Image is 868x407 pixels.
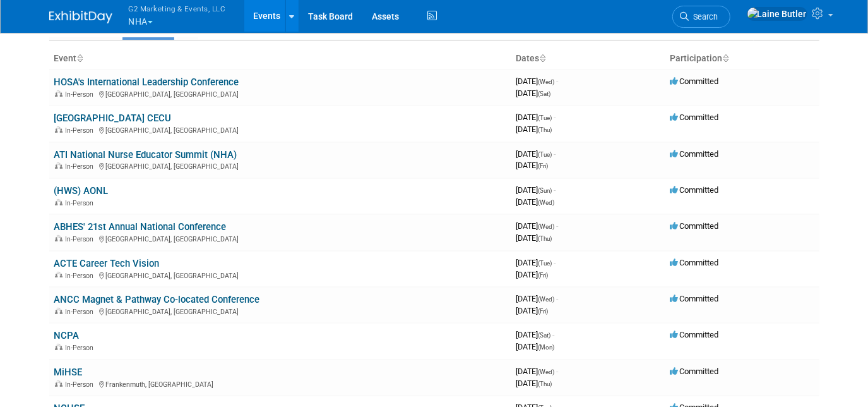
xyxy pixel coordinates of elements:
span: [DATE] [516,294,559,303]
img: In-Person Event [55,308,62,314]
span: (Thu) [538,380,552,387]
span: (Fri) [538,272,549,279]
span: Committed [670,330,719,339]
img: In-Person Event [55,162,62,169]
img: Laine Butler [747,7,807,21]
span: [DATE] [516,221,559,231]
span: In-Person [66,162,98,171]
span: (Sat) [538,332,551,339]
span: [DATE] [516,258,556,267]
span: - [557,294,559,303]
div: Frankenmuth, [GEOGRAPHIC_DATA] [54,379,506,389]
a: ATI National Nurse Educator Summit (NHA) [54,149,237,161]
span: In-Person [66,380,98,389]
span: - [554,185,556,195]
span: (Tue) [538,114,552,121]
span: (Fri) [538,308,549,315]
span: [DATE] [516,88,551,98]
a: (HWS) AONL [54,185,109,197]
span: [DATE] [516,379,552,388]
img: In-Person Event [55,90,62,97]
span: - [553,330,555,339]
th: Dates [511,48,665,70]
span: Committed [670,112,719,122]
span: - [557,221,559,231]
span: (Tue) [538,260,552,267]
span: (Wed) [538,78,555,85]
a: MiHSE [54,367,83,378]
span: In-Person [66,272,98,280]
span: - [554,258,556,267]
div: [GEOGRAPHIC_DATA], [GEOGRAPHIC_DATA] [54,125,506,135]
span: (Wed) [538,368,555,375]
th: Event [49,48,511,70]
span: (Wed) [538,296,555,303]
div: [GEOGRAPHIC_DATA], [GEOGRAPHIC_DATA] [54,161,506,171]
div: [GEOGRAPHIC_DATA], [GEOGRAPHIC_DATA] [54,88,506,99]
span: [DATE] [516,306,549,315]
img: In-Person Event [55,344,62,350]
span: In-Person [66,126,98,135]
span: In-Person [66,344,98,352]
a: ABHES' 21st Annual National Conference [54,221,227,233]
span: - [554,112,556,122]
span: Committed [670,149,719,159]
span: [DATE] [516,149,556,159]
span: [DATE] [516,76,559,86]
span: [DATE] [516,342,555,351]
span: Committed [670,294,719,303]
span: Committed [670,258,719,267]
img: In-Person Event [55,272,62,278]
span: [DATE] [516,270,549,279]
span: Committed [670,367,719,376]
span: (Thu) [538,126,552,133]
span: - [554,149,556,159]
span: [DATE] [516,197,555,207]
a: NCPA [54,330,80,341]
img: In-Person Event [55,199,62,205]
span: [DATE] [516,125,552,134]
span: (Thu) [538,235,552,242]
span: G2 Marketing & Events, LLC [129,2,226,15]
span: Search [689,12,718,21]
span: (Mon) [538,344,555,351]
span: (Fri) [538,162,549,169]
span: (Wed) [538,223,555,230]
span: Committed [670,76,719,86]
span: (Sat) [538,90,551,97]
span: In-Person [66,90,98,99]
span: [DATE] [516,185,556,195]
span: [DATE] [516,112,556,122]
th: Participation [665,48,819,70]
div: [GEOGRAPHIC_DATA], [GEOGRAPHIC_DATA] [54,306,506,316]
a: Sort by Event Name [77,53,83,63]
div: [GEOGRAPHIC_DATA], [GEOGRAPHIC_DATA] [54,270,506,280]
img: In-Person Event [55,126,62,133]
span: [DATE] [516,330,555,339]
a: [GEOGRAPHIC_DATA] CECU [54,112,172,124]
div: [GEOGRAPHIC_DATA], [GEOGRAPHIC_DATA] [54,233,506,243]
a: Sort by Start Date [540,53,546,63]
img: ExhibitDay [49,11,112,23]
span: [DATE] [516,161,549,170]
a: ACTE Career Tech Vision [54,258,160,269]
span: Committed [670,221,719,231]
span: Committed [670,185,719,195]
a: HOSA's International Leadership Conference [54,76,239,88]
span: (Tue) [538,151,552,158]
span: In-Person [66,308,98,316]
span: (Wed) [538,199,555,206]
span: In-Person [66,199,98,207]
span: - [557,76,559,86]
span: [DATE] [516,367,559,376]
span: In-Person [66,235,98,243]
img: In-Person Event [55,235,62,241]
span: (Sun) [538,187,552,194]
img: In-Person Event [55,380,62,387]
a: Sort by Participation Type [723,53,729,63]
span: [DATE] [516,233,552,243]
span: - [557,367,559,376]
a: Search [672,6,730,28]
a: ANCC Magnet & Pathway Co-located Conference [54,294,260,305]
